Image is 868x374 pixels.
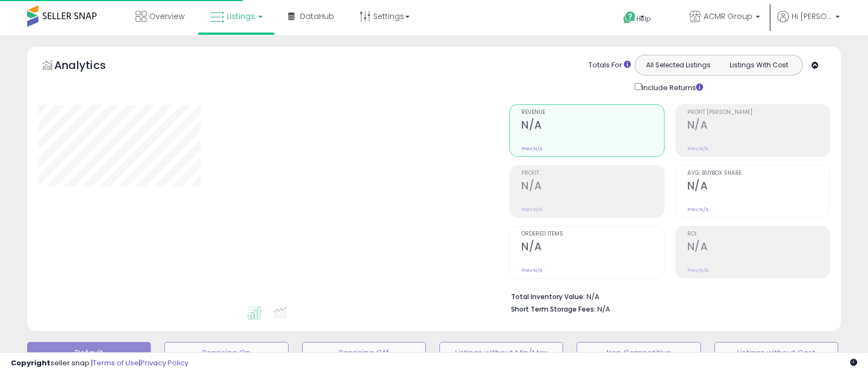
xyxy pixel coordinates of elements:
small: Prev: N/A [687,206,709,213]
span: Avg. Buybox Share [687,170,829,176]
h2: N/A [687,180,829,194]
span: Ordered Items [521,231,663,237]
div: seller snap | | [11,358,188,369]
a: Terms of Use [93,358,139,368]
span: Overview [149,11,184,22]
a: Hi [PERSON_NAME] [777,11,840,35]
h2: N/A [687,119,829,134]
span: ROI [687,231,829,237]
div: Include Returns [627,81,716,93]
li: N/A [511,289,822,302]
h2: N/A [687,240,829,255]
span: Profit [PERSON_NAME] [687,110,829,116]
h2: N/A [521,180,663,194]
button: Listings With Cost [718,58,799,72]
button: Repricing Off [302,342,426,364]
small: Prev: N/A [521,267,542,274]
button: Listings without Min/Max [439,342,563,364]
i: Get Help [623,11,636,24]
button: Repricing On [164,342,288,364]
span: Profit [521,170,663,176]
span: N/A [597,304,610,314]
span: Help [636,14,651,23]
a: Privacy Policy [141,358,188,368]
a: Help [615,3,672,35]
small: Prev: N/A [687,145,709,152]
b: Short Term Storage Fees: [511,305,596,314]
b: Total Inventory Value: [511,292,585,301]
small: Prev: N/A [521,206,542,213]
div: Totals For [589,60,631,71]
strong: Copyright [11,358,50,368]
span: Listings [227,11,255,22]
button: Non Competitive [577,342,700,364]
h2: N/A [521,119,663,134]
button: All Selected Listings [638,58,719,72]
h5: Analytics [54,58,127,75]
button: Default [27,342,151,364]
span: Revenue [521,110,663,116]
span: DataHub [300,11,334,22]
h2: N/A [521,240,663,255]
span: ACMR Group [704,11,752,22]
small: Prev: N/A [521,145,542,152]
small: Prev: N/A [687,267,709,274]
button: Listings without Cost [714,342,838,364]
span: Hi [PERSON_NAME] [792,11,832,22]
